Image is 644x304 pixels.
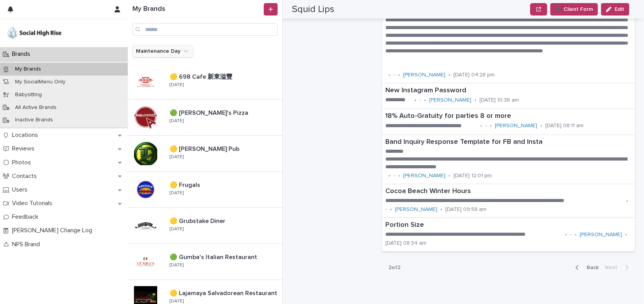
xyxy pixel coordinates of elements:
p: Photos [9,159,37,166]
h1: My Brands [132,5,262,14]
p: 2 of 2 [382,258,407,277]
p: [DATE] [170,226,184,232]
p: • [480,123,482,129]
a: [PERSON_NAME] [429,97,472,104]
p: Inactive Brands [9,117,59,123]
p: • [575,231,577,238]
p: • [398,173,400,179]
p: NPS Brand [9,241,46,248]
p: • [625,231,627,238]
a: [PERSON_NAME] [395,206,437,213]
p: 🟡 Grubstake Diner [170,216,227,225]
p: 🟡 Lajamaya Salvadorean Restaurant [170,288,279,297]
p: [DATE] 08:34 am [385,240,426,247]
a: 🟡 [PERSON_NAME] Pub🟡 [PERSON_NAME] Pub [DATE] [128,136,282,172]
a: [PERSON_NAME] [403,72,445,78]
a: 🟡 698 Cafe 新東溢豐🟡 698 Cafe 新東溢豐 [DATE] [128,64,282,100]
p: • [398,72,400,78]
a: [PERSON_NAME] [495,123,537,129]
p: [DATE] [170,263,184,268]
p: • [448,173,450,179]
p: • [565,231,567,238]
button: Maintenance Day [132,45,193,57]
p: [DATE] 10:38 am [480,97,519,104]
p: - [485,123,487,129]
a: 🟡 Frugals🟡 Frugals [DATE] [128,172,282,208]
p: 🟡 Frugals [170,180,202,189]
button: Next [602,264,635,271]
p: [DATE] [170,118,184,124]
p: [DATE] 08:11 am [545,123,584,129]
input: Search [132,23,278,36]
p: • [626,198,628,204]
p: Feedback [9,213,45,221]
p: Reviews [9,145,41,152]
p: • [475,97,477,104]
p: [DATE] [170,299,184,304]
p: • [440,206,442,213]
p: My SocialMenu Only [9,79,72,85]
p: Video Tutorials [9,200,58,207]
a: 🟢 [PERSON_NAME]'s Pizza🟢 [PERSON_NAME]'s Pizza [DATE] [128,100,282,136]
p: Portion Size [385,221,632,230]
button: ➕ Client Form [550,3,598,16]
span: Back [582,265,599,270]
p: [DATE] [170,190,184,196]
h2: Squid Lips [292,4,334,15]
p: • [448,72,450,78]
p: Users [9,186,34,193]
p: Babysitting [9,92,48,98]
button: Edit [601,3,629,16]
p: 18% Auto-Gratuity for parties 8 or more [385,112,632,121]
p: All Active Brands [9,104,63,111]
p: - [570,231,572,238]
a: [PERSON_NAME] [403,173,445,179]
p: Locations [9,131,44,139]
a: 🟢 Gumba's Italian Restaurant🟢 Gumba's Italian Restaurant [DATE] [128,244,282,280]
p: 🟢 [PERSON_NAME]'s Pizza [170,108,250,117]
p: [DATE] 04:28 pm [453,72,495,78]
p: [DATE] 12:01 pm [453,173,492,179]
p: - [420,97,421,104]
span: Edit [615,7,624,12]
a: New Instagram Password**** *****•-•[PERSON_NAME] •[DATE] 10:38 am [382,83,635,109]
p: [DATE] 09:58 am [445,206,486,213]
p: 🟡 [PERSON_NAME] Pub [170,144,241,153]
p: • [540,123,542,129]
a: [PERSON_NAME] [580,231,622,238]
p: Brands [9,50,36,58]
p: New Instagram Password [385,86,600,95]
p: [DATE] [170,82,184,88]
button: Back [569,264,602,271]
p: My Brands [9,66,47,73]
p: Contacts [9,173,43,180]
span: ➕ Client Form [555,5,593,13]
p: Cocoa Beach Winter Hours [385,187,632,196]
p: • [390,206,392,213]
p: 🟢 Gumba's Italian Restaurant [170,252,259,261]
p: [DATE] [170,154,184,160]
p: - [393,72,395,78]
p: - [385,206,387,213]
a: 🟡 Grubstake Diner🟡 Grubstake Diner [DATE] [128,208,282,244]
p: • [415,97,417,104]
p: • [490,123,492,129]
p: • [388,173,390,179]
span: Next [605,265,622,270]
p: • [388,72,390,78]
p: Band Inquiry Response Template for FB and Insta [385,138,632,147]
p: - [393,173,395,179]
p: • [424,97,426,104]
img: o5DnuTxEQV6sW9jFYBBf [6,25,63,41]
p: 🟡 698 Cafe 新東溢豐 [170,72,234,81]
p: [PERSON_NAME] Change Log [9,227,98,234]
